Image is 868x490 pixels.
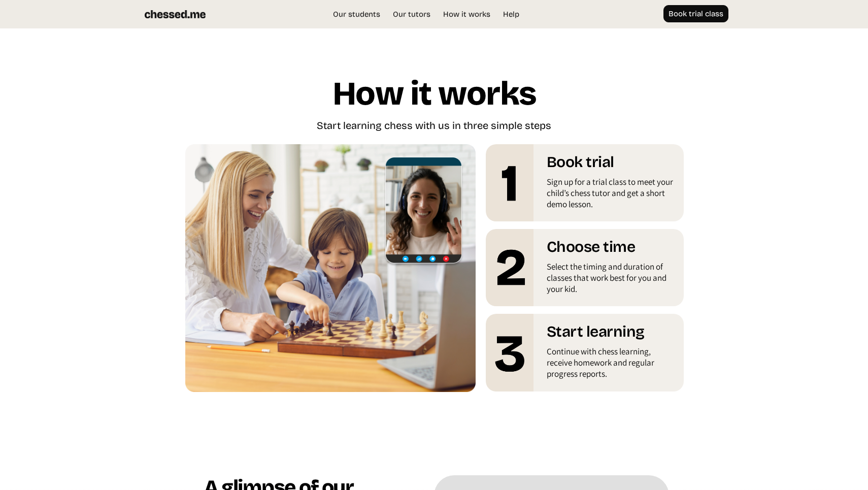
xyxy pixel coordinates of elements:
div: Sign up for a trial class to meet your child’s chess tutor and get a short demo lesson. [547,176,676,215]
h1: Choose time [547,238,676,261]
div: Start learning chess with us in three simple steps [317,119,551,134]
a: Help [498,9,524,19]
a: Our tutors [388,9,436,19]
div: Continue with chess learning, receive homework and regular progress reports. [547,346,676,384]
a: Book trial class [663,5,728,22]
h1: Book trial [547,153,676,176]
a: Our students [328,9,385,19]
h1: Start learning [547,322,676,346]
div: Select the timing and duration of classes that work best for you and your kid. [547,261,676,300]
a: How it works [438,9,495,19]
h1: How it works [332,76,537,119]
